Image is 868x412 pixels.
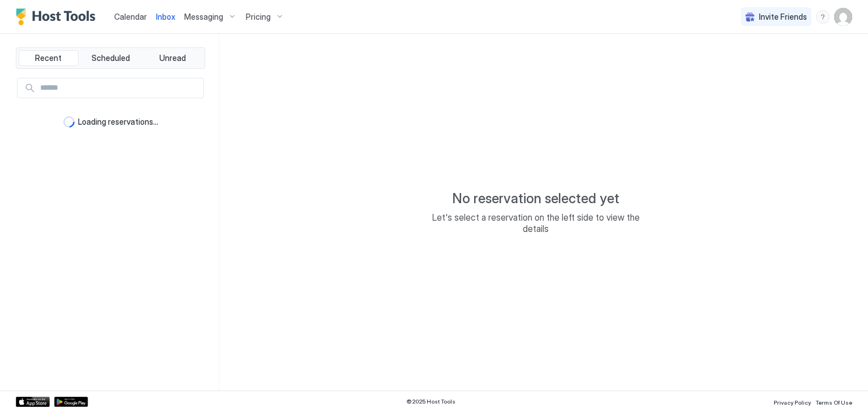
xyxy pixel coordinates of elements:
[246,12,271,22] span: Pricing
[406,398,455,405] span: © 2025 Host Tools
[816,10,830,24] div: menu
[452,190,619,207] span: No reservation selected yet
[36,78,203,98] input: Input Field
[834,8,852,26] div: User profile
[63,116,75,128] div: loading
[54,397,88,407] a: Google Play Store
[78,117,158,127] span: Loading reservations...
[35,53,62,63] span: Recent
[156,12,175,21] span: Inbox
[114,12,147,21] span: Calendar
[184,12,223,22] span: Messaging
[156,11,175,23] a: Inbox
[81,50,141,66] button: Scheduled
[815,399,852,406] span: Terms Of Use
[16,8,101,25] a: Host Tools Logo
[774,396,811,407] a: Privacy Policy
[423,212,649,234] span: Let's select a reservation on the left side to view the details
[142,50,202,66] button: Unread
[16,47,205,69] div: tab-group
[92,53,130,63] span: Scheduled
[19,50,79,66] button: Recent
[114,11,147,23] a: Calendar
[815,396,852,407] a: Terms Of Use
[759,12,807,22] span: Invite Friends
[159,53,186,63] span: Unread
[16,397,50,407] a: App Store
[774,399,811,406] span: Privacy Policy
